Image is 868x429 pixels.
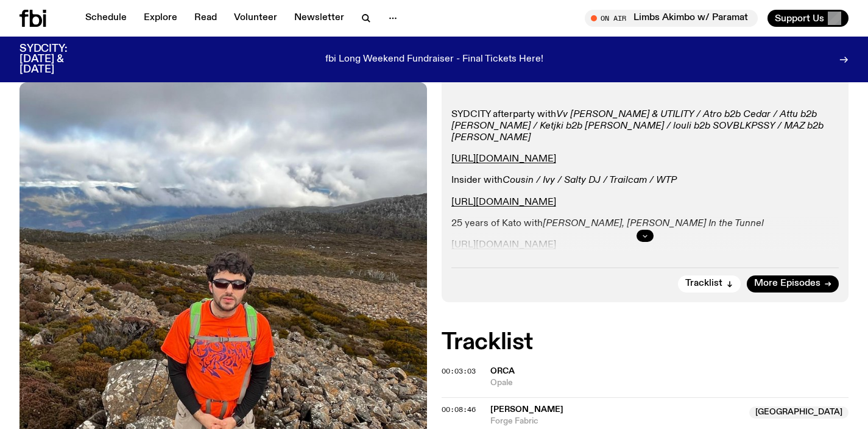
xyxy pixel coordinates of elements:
[187,10,224,27] a: Read
[490,416,743,427] span: Forge Fabric
[451,175,839,186] p: Insider with
[749,406,849,419] span: [GEOGRAPHIC_DATA]
[678,275,741,292] button: Tracklist
[325,54,543,65] p: fbi Long Weekend Fundraiser - Final Tickets Here!
[685,279,722,288] span: Tracklist
[442,405,476,414] span: 00:08:46
[490,405,563,414] span: [PERSON_NAME]
[442,366,476,376] span: 00:03:03
[287,10,351,27] a: Newsletter
[451,154,556,164] a: [URL][DOMAIN_NAME]
[78,10,134,27] a: Schedule
[775,13,824,24] span: Support Us
[451,110,824,143] em: Vv [PERSON_NAME] & UTILITY / Atro b2b Cedar / Attu b2b [PERSON_NAME] / Ketjki b2b [PERSON_NAME] /...
[442,331,849,353] h2: Tracklist
[490,367,515,375] span: Orca
[754,279,820,288] span: More Episodes
[451,109,839,144] p: SYDCITY afterparty with
[490,377,849,389] span: Opale
[227,10,284,27] a: Volunteer
[19,44,97,75] h3: SYDCITY: [DATE] & [DATE]
[585,10,758,27] button: On AirLimbs Akimbo w/ Paramat
[767,10,849,27] button: Support Us
[136,10,185,27] a: Explore
[503,175,677,185] em: Cousin / Ivy / Salty DJ / Trailcam / WTP
[747,275,839,292] a: More Episodes
[451,197,556,207] a: [URL][DOMAIN_NAME]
